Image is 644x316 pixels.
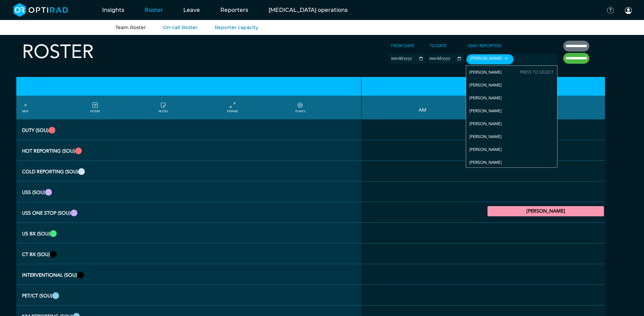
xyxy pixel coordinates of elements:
[227,101,238,114] a: collapse/expand entries
[14,3,68,17] img: brand-opti-rad-logos-blue-and-white-d2f68631ba2948856bd03f2d395fb146ddc8fb01b4b6e9315ea85fa773367...
[295,101,305,114] a: collapse/expand expected points
[362,77,605,96] th: [DATE]
[466,41,504,51] label: Only Reporters
[115,24,146,31] a: Team Roster
[215,24,258,31] a: Reporter capacity
[22,41,94,63] h2: Roster
[90,101,100,114] a: FILTERS
[16,119,362,140] th: Duty (SOU)
[502,56,510,61] button: Remove item: '577a6ae9-c5cd-4ee3-b9b3-a5b525e22db1'
[466,117,557,130] div: [PERSON_NAME]
[466,104,557,117] div: [PERSON_NAME]
[16,140,362,161] th: Hot Reporting (SOU)
[16,161,362,181] th: Cold Reporting (SOU)
[466,130,557,143] div: [PERSON_NAME]
[163,24,198,31] a: On-call Roster
[16,223,362,243] th: US Bx (SOU)
[362,96,483,119] th: AM
[466,92,557,104] div: [PERSON_NAME]
[515,57,516,63] input: null
[489,207,603,215] summary: [PERSON_NAME]
[16,181,362,202] th: USS (SOU)
[427,41,448,51] label: To date
[16,243,362,264] th: CT Bx (SOU)
[466,54,514,64] div: [PERSON_NAME]
[16,285,362,305] th: PET/CT (SOU)
[16,202,362,223] th: USS One Stop (SOU)
[16,264,362,285] th: Interventional (SOU)
[466,66,557,79] div: [PERSON_NAME]
[466,143,557,156] div: [PERSON_NAME]
[466,156,557,169] div: [PERSON_NAME]
[466,79,557,92] div: [PERSON_NAME]
[159,101,168,114] a: show/hide notes
[389,41,416,51] label: From date
[22,101,29,114] a: NEW
[487,206,604,216] div: General US 14:00 - 16:00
